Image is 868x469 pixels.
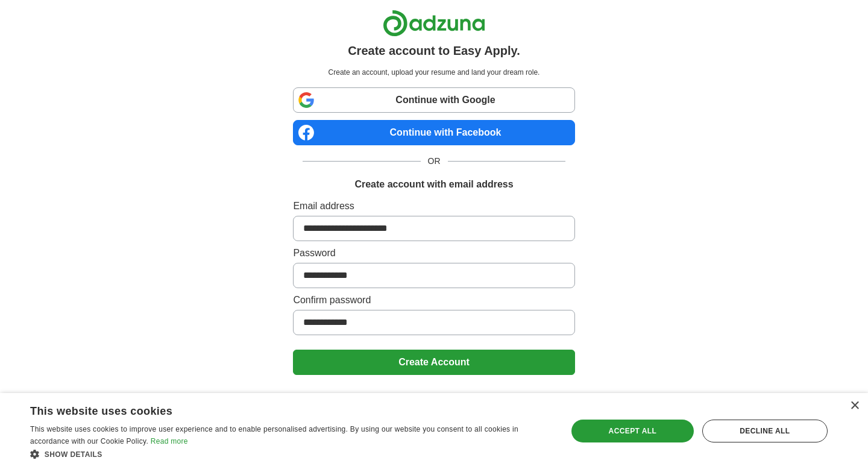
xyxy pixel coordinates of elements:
[45,450,102,459] span: Show details
[151,437,188,445] a: Read more, opens a new window
[293,293,574,307] label: Confirm password
[293,350,574,375] button: Create Account
[30,425,518,445] span: This website uses cookies to improve user experience and to enable personalised advertising. By u...
[30,400,521,418] div: This website uses cookies
[293,120,574,145] a: Continue with Facebook
[850,401,859,411] div: Close
[421,155,448,168] span: OR
[293,87,574,113] a: Continue with Google
[30,448,552,460] div: Show details
[383,10,485,37] img: Adzuna logo
[293,199,574,213] label: Email address
[348,42,520,60] h1: Create account to Easy Apply.
[354,177,513,192] h1: Create account with email address
[571,420,694,442] div: Accept all
[293,246,574,260] label: Password
[702,420,828,442] div: Decline all
[295,67,572,78] p: Create an account, upload your resume and land your dream role.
